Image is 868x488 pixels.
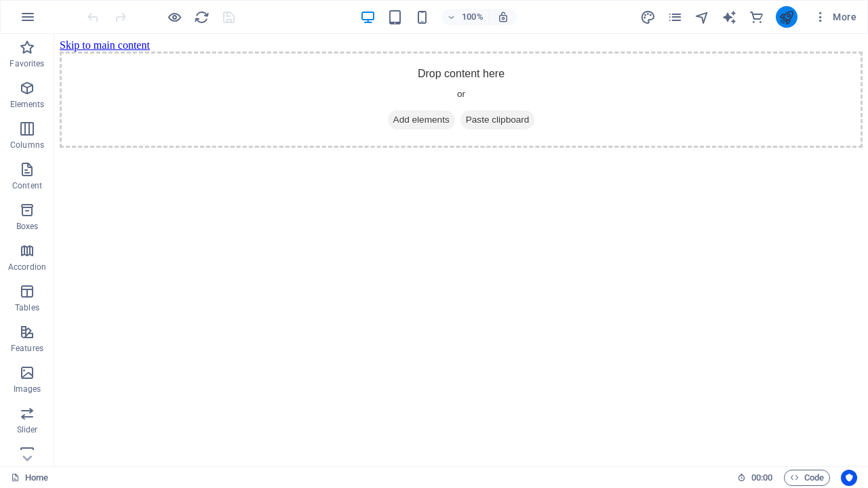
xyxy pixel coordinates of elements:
a: Skip to main content [5,5,96,17]
button: text_generator [722,9,738,25]
h6: Session time [737,470,773,486]
a: Click to cancel selection. Double-click to open Pages [11,470,48,486]
i: Reload page [194,9,210,25]
button: pages [667,9,684,25]
i: Design (Ctrl+Alt+Y) [640,9,656,25]
i: Publish [778,9,794,25]
button: design [640,9,656,25]
i: Navigator [694,9,710,25]
p: Features [11,343,43,354]
button: reload [193,9,210,25]
i: Pages (Ctrl+Alt+S) [667,9,683,25]
span: More [814,10,856,24]
h6: 100% [462,9,484,25]
i: AI Writer [722,9,737,25]
i: Commerce [749,9,764,25]
i: On resize automatically adjust zoom level to fit chosen device. [497,11,509,23]
p: Slider [17,424,38,435]
button: 100% [441,9,490,25]
p: Favorites [9,58,44,69]
p: Images [14,384,41,394]
p: Boxes [16,221,39,232]
p: Tables [15,302,39,313]
button: Usercentrics [841,470,857,486]
span: Add elements [334,77,401,96]
button: Click here to leave preview mode and continue editing [166,9,182,25]
button: publish [776,6,797,28]
span: 00 00 [751,470,772,486]
p: Content [12,180,42,191]
span: : [761,472,763,483]
span: Paste clipboard [406,77,481,96]
p: Columns [10,140,44,150]
button: commerce [749,9,765,25]
button: navigator [694,9,711,25]
button: Code [784,470,830,486]
span: Code [790,470,824,486]
div: Drop content here [5,18,808,114]
p: Accordion [8,262,46,272]
button: More [808,6,862,28]
p: Elements [10,99,45,110]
